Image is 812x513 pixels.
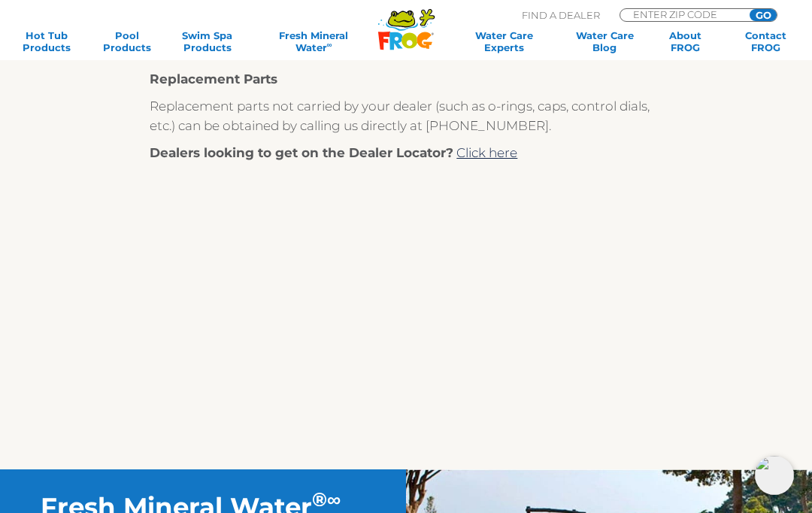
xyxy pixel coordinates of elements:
a: AboutFROG [654,29,717,53]
strong: Replacement Parts [150,71,277,87]
a: Swim SpaProducts [176,29,238,53]
p: Find A Dealer [522,8,600,22]
iframe: FROG® Products for Pools [150,197,571,434]
img: openIcon [755,456,794,495]
sup: ∞ [327,41,332,49]
strong: Dealers looking to get on the Dealer Locator? [150,145,453,160]
a: Water CareExperts [453,29,556,53]
input: Zip Code Form [632,9,733,20]
a: ContactFROG [735,29,797,53]
sup: ∞ [327,487,341,511]
sup: ® [312,487,327,511]
a: Water CareBlog [574,29,636,53]
p: Replacement parts not carried by your dealer (such as o-rings, caps, control dials, etc.) can be ... [150,96,662,135]
a: Hot TubProducts [15,29,77,53]
input: GO [750,9,777,21]
a: PoolProducts [95,29,158,53]
a: Click here [456,145,517,160]
a: Fresh MineralWater∞ [256,29,371,53]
